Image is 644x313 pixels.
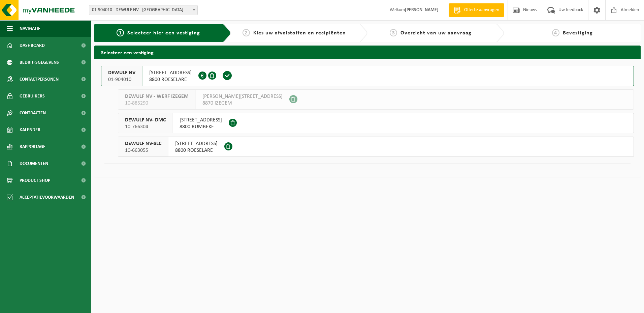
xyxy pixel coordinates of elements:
[149,76,192,83] span: 8800 ROESELARE
[20,138,45,155] span: Rapportage
[118,137,634,157] button: DEWULF NV-SLC 10-663055 [STREET_ADDRESS]8800 ROESELARE
[180,123,222,130] span: 8800 RUMBEKE
[108,76,135,83] span: 01-904010
[101,66,634,86] button: DEWULF NV 01-904010 [STREET_ADDRESS]8800 ROESELARE
[118,113,634,133] button: DEWULF NV- DMC 10-766304 [STREET_ADDRESS]8800 RUMBEKE
[89,5,198,15] span: 01-904010 - DEWULF NV - ROESELARE
[89,5,197,15] span: 01-904010 - DEWULF NV - ROESELARE
[20,155,48,172] span: Documenten
[20,105,46,121] span: Contracten
[400,30,472,36] span: Overzicht van uw aanvraag
[243,29,250,36] span: 2
[552,29,559,36] span: 4
[175,147,218,154] span: 8800 ROESELARE
[202,93,283,100] span: [PERSON_NAME][STREET_ADDRESS]
[149,69,192,76] span: [STREET_ADDRESS]
[20,54,59,71] span: Bedrijfsgegevens
[94,46,641,59] h2: Selecteer een vestiging
[253,30,346,36] span: Kies uw afvalstoffen en recipiënten
[563,30,593,36] span: Bevestiging
[449,3,504,17] a: Offerte aanvragen
[20,37,45,54] span: Dashboard
[20,189,74,206] span: Acceptatievoorwaarden
[108,69,135,76] span: DEWULF NV
[20,121,40,138] span: Kalender
[202,100,283,107] span: 8870 IZEGEM
[175,140,218,147] span: [STREET_ADDRESS]
[20,88,45,105] span: Gebruikers
[125,93,189,100] span: DEWULF NV - WERF IZEGEM
[462,7,501,13] span: Offerte aanvragen
[20,20,40,37] span: Navigatie
[125,147,161,154] span: 10-663055
[180,117,222,123] span: [STREET_ADDRESS]
[20,71,59,88] span: Contactpersonen
[405,7,439,12] strong: [PERSON_NAME]
[125,117,166,123] span: DEWULF NV- DMC
[125,140,161,147] span: DEWULF NV-SLC
[127,30,200,36] span: Selecteer hier een vestiging
[390,29,397,36] span: 3
[125,123,166,130] span: 10-766304
[20,172,50,189] span: Product Shop
[125,100,189,107] span: 10-885290
[117,29,124,36] span: 1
